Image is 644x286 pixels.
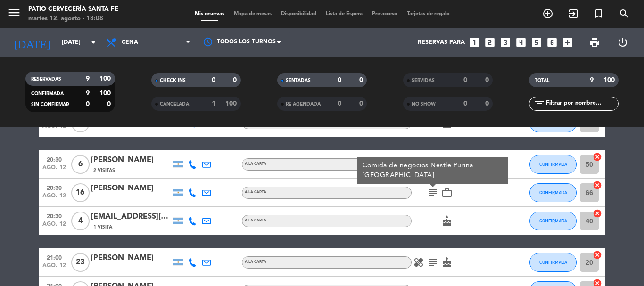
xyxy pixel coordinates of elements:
[589,37,600,48] span: print
[535,78,549,83] span: TOTAL
[593,250,602,260] i: cancel
[412,102,436,106] span: NO SHOW
[427,187,438,198] i: subject
[367,11,402,16] span: Pre-acceso
[245,219,266,222] span: A LA CARTA
[412,78,435,83] span: SERVIDAS
[441,215,453,227] i: cake
[99,75,113,82] strong: 100
[561,36,574,49] i: add_box
[42,193,66,204] span: ago. 12
[441,187,453,198] i: work_outline
[31,77,61,82] span: RESERVADAS
[42,182,66,193] span: 20:30
[468,36,480,49] i: looks_one
[71,212,90,230] span: 4
[7,6,21,23] button: menu
[225,100,239,107] strong: 100
[86,90,90,97] strong: 9
[212,77,215,83] strong: 0
[619,8,630,19] i: search
[71,183,90,202] span: 16
[7,32,57,53] i: [DATE]
[463,77,467,83] strong: 0
[593,180,602,190] i: cancel
[42,252,66,262] span: 21:00
[88,37,99,48] i: arrow_drop_down
[245,162,266,166] span: A LA CARTA
[42,123,66,134] span: ago. 12
[590,77,594,83] strong: 9
[485,77,491,83] strong: 0
[71,253,90,272] span: 23
[441,257,453,268] i: cake
[190,11,229,16] span: Mis reservas
[529,183,577,202] button: CONFIRMADA
[93,223,112,231] span: 1 Visita
[28,5,118,14] div: Patio Cervecería Santa Fe
[539,260,567,265] span: CONFIRMADA
[603,77,617,83] strong: 100
[515,36,527,49] i: looks_4
[568,8,579,19] i: exit_to_app
[7,6,21,20] i: menu
[542,8,553,19] i: add_circle_outline
[91,252,171,264] div: [PERSON_NAME]
[617,37,628,48] i: power_settings_new
[107,101,113,107] strong: 0
[609,28,637,57] div: LOG OUT
[545,98,618,109] input: Filtrar por nombre...
[539,190,567,195] span: CONFIRMADA
[539,162,567,167] span: CONFIRMADA
[122,39,138,46] span: Cena
[413,257,424,268] i: healing
[91,211,171,223] div: [EMAIL_ADDRESS][DOMAIN_NAME]
[233,77,239,83] strong: 0
[99,90,113,97] strong: 100
[529,253,577,272] button: CONFIRMADA
[463,100,467,107] strong: 0
[593,8,604,19] i: turned_in_not
[28,14,118,24] div: martes 12. agosto - 18:08
[499,36,512,49] i: looks_3
[42,221,66,232] span: ago. 12
[86,75,90,82] strong: 9
[160,102,189,106] span: CANCELADA
[534,98,545,109] i: filter_list
[286,102,321,106] span: RE AGENDADA
[593,152,602,162] i: cancel
[245,190,266,194] span: A LA CARTA
[593,209,602,218] i: cancel
[71,155,90,174] span: 6
[93,167,115,174] span: 2 Visitas
[485,100,491,107] strong: 0
[229,11,276,16] span: Mapa de mesas
[427,257,438,268] i: subject
[539,218,567,223] span: CONFIRMADA
[546,36,558,49] i: looks_6
[276,11,321,16] span: Disponibilidad
[418,39,465,46] span: Reservas para
[359,100,365,107] strong: 0
[402,11,454,16] span: Tarjetas de regalo
[286,78,311,83] span: SENTADAS
[31,102,69,107] span: SIN CONFIRMAR
[363,161,504,180] div: Comida de negocios Nestlé Purina [GEOGRAPHIC_DATA]
[529,155,577,174] button: CONFIRMADA
[91,182,171,195] div: [PERSON_NAME]
[42,164,66,175] span: ago. 12
[42,262,66,273] span: ago. 12
[321,11,367,16] span: Lista de Espera
[529,212,577,230] button: CONFIRMADA
[245,260,266,264] span: A LA CARTA
[212,100,215,107] strong: 1
[359,77,365,83] strong: 0
[338,100,341,107] strong: 0
[42,210,66,221] span: 20:30
[160,78,186,83] span: CHECK INS
[530,36,543,49] i: looks_5
[91,154,171,166] div: [PERSON_NAME]
[42,154,66,164] span: 20:30
[31,91,64,96] span: CONFIRMADA
[338,77,341,83] strong: 0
